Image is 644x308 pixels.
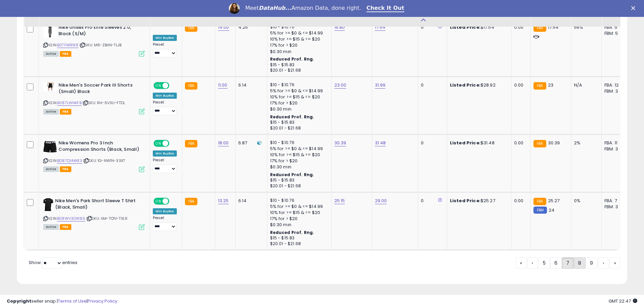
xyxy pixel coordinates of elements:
[153,42,177,57] div: Preset:
[574,198,596,204] div: 0%
[270,36,326,42] div: 10% for >= $15 & <= $20
[168,83,179,89] span: OFF
[450,82,506,88] div: $28.92
[86,216,127,221] span: | SKU: AM-7O1V-TXL9
[604,204,627,210] div: FBM: 3
[514,140,525,146] div: 0.00
[574,82,596,88] div: N/A
[609,298,637,304] span: 2025-10-9 22:47 GMT
[450,24,506,30] div: $17.54
[154,83,163,89] span: ON
[218,197,229,204] a: 13.25
[270,140,326,146] div: $10 - $10.76
[270,100,326,106] div: 17% for > $20
[238,82,262,88] div: 6.14
[270,235,326,241] div: $15 - $15.83
[270,106,326,112] div: $0.30 min
[450,82,481,88] b: Listed Price:
[539,257,550,269] a: 5
[154,198,163,204] span: ON
[514,24,525,30] div: 0.00
[270,146,326,152] div: 5% for >= $0 & <= $14.99
[185,82,197,90] small: FBA
[229,3,240,14] img: Profile image for Georgie
[514,82,525,88] div: 0.00
[168,198,179,204] span: OFF
[43,24,57,38] img: 31hvQkeYxBL._SL40_.jpg
[604,82,627,88] div: FBA: 12
[450,140,481,146] b: Listed Price:
[43,82,57,91] img: 31fB+pKJ1sL._SL40_.jpg
[548,140,560,146] span: 30.39
[548,24,559,30] span: 17.54
[270,30,326,36] div: 5% for >= $0 & <= $14.99
[549,207,554,213] span: 24
[533,207,547,214] small: FBM
[520,260,522,266] span: «
[533,140,546,147] small: FBA
[58,140,141,154] b: Nike Womens Pro 3 Inch Compression Shorts (Black, Small)
[43,224,59,230] span: All listings currently available for purchase on Amazon
[57,216,85,221] a: B08WV3DW85
[562,257,574,269] a: 7
[548,82,553,88] span: 23
[185,24,197,32] small: FBA
[421,82,442,88] div: 0
[168,141,179,146] span: OFF
[43,109,59,115] span: All listings currently available for purchase on Amazon
[574,140,596,146] div: 2%
[334,24,345,31] a: 16.80
[270,230,314,235] b: Reduced Prof. Rng.
[375,82,386,89] a: 31.99
[421,24,442,30] div: 0
[270,114,314,120] b: Reduced Prof. Rng.
[604,198,627,204] div: FBA: 7
[604,30,627,37] div: FBM: 5
[270,82,326,88] div: $10 - $10.76
[604,88,627,94] div: FBM: 3
[270,42,326,48] div: 17% for > $20
[238,24,262,30] div: 4.25
[60,224,71,230] span: FBA
[270,152,326,158] div: 10% for >= $15 & <= $20
[270,172,314,177] b: Reduced Prof. Rng.
[533,24,546,32] small: FBA
[185,140,197,147] small: FBA
[533,198,546,205] small: FBA
[450,24,481,30] b: Listed Price:
[185,198,197,205] small: FBA
[153,216,177,231] div: Preset:
[574,257,586,269] a: 8
[153,150,177,157] div: Win BuyBox
[29,259,77,266] span: Show: entries
[259,5,291,11] i: DataHub...
[450,140,506,146] div: $31.48
[43,51,59,57] span: All listings currently available for purchase on Amazon
[60,109,71,115] span: FBA
[375,197,387,204] a: 29.00
[153,35,177,41] div: Win BuyBox
[7,298,31,304] strong: Copyright
[550,257,562,269] a: 6
[586,257,597,269] a: 9
[631,6,638,10] div: Close
[7,298,117,305] div: seller snap | |
[270,125,326,131] div: $20.01 - $21.68
[270,56,314,62] b: Reduced Prof. Rng.
[43,198,145,229] div: ASIN:
[270,183,326,189] div: $20.01 - $21.68
[218,82,228,89] a: 11.00
[43,198,53,211] img: 31uOrGOoeOL._SL40_.jpg
[57,158,82,164] a: B087QVMKK3
[604,146,627,152] div: FBM: 3
[43,82,145,114] div: ASIN:
[57,42,78,48] a: B07FKKR1KR
[270,177,326,183] div: $15 - $15.83
[270,24,326,30] div: $10 - $10.76
[43,140,57,153] img: 41q5lUquMAL._SL40_.jpg
[421,140,442,146] div: 0
[270,62,326,68] div: $15 - $15.83
[421,198,442,204] div: 0
[450,197,481,204] b: Listed Price:
[88,298,117,304] a: Privacy Policy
